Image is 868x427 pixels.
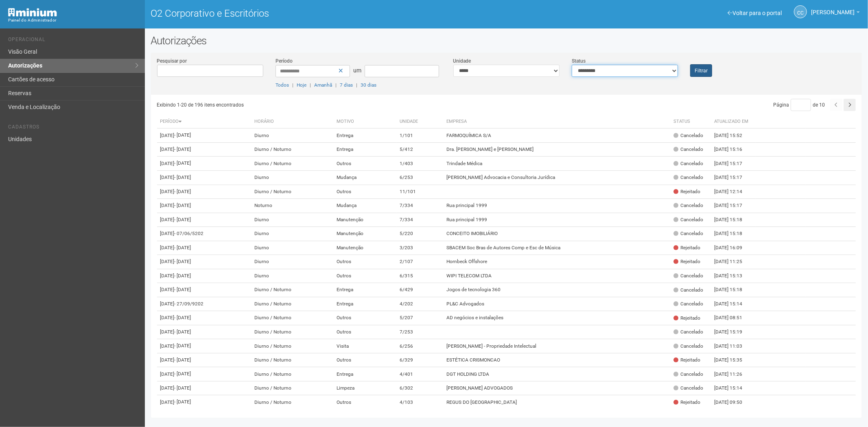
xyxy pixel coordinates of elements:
font: - [DATE] [175,287,191,292]
font: Rua principal 1999 [446,217,487,222]
font: [DATE] 15:14 [715,385,743,391]
font: [DATE] [160,146,175,152]
font: Pesquisar por [157,58,187,64]
font: PL&C Advogados [446,301,484,307]
font: [DATE] 15:18 [715,231,743,237]
font: Rejeitado [681,315,701,321]
font: [DATE] 15:16 [715,146,743,152]
font: [DATE] [160,385,175,391]
font: Diurno / Noturno [255,329,292,335]
font: Visita [337,343,349,349]
font: 7 dias [340,82,353,88]
font: - [DATE] [175,273,191,279]
font: Mudança [337,203,356,209]
font: Cartões de acesso [8,76,55,83]
font: Reservas [8,90,31,96]
font: 6/329 [400,357,413,363]
font: Manutenção [337,231,363,237]
font: Rejeitado [681,189,701,194]
font: Diurno / Noturno [255,385,292,391]
font: Rua principal 1999 [446,203,487,209]
font: Hornbeck Offshore [446,259,487,265]
font: [DATE] [160,315,175,321]
font: 7/334 [400,217,413,222]
font: | [335,82,337,88]
font: Mudança [337,175,356,181]
font: | [292,82,293,88]
font: Cancelado [681,231,704,236]
font: [DATE] [160,245,175,251]
font: Rejeitado [681,399,701,405]
font: - [DATE] [175,217,191,222]
font: [DATE] 15:35 [715,357,743,363]
font: Painel do Administrador [8,18,57,22]
font: [DATE] 12:14 [715,189,743,194]
font: [DATE] [160,343,175,349]
font: [DATE] [160,189,175,194]
font: Rejeitado [681,259,701,264]
span: Camila Catarina Lima [811,1,855,15]
font: Autorizações [151,35,207,47]
font: 4/202 [400,301,413,307]
font: WIPI TELECOM LTDA [446,273,492,279]
font: Unidades [8,136,32,142]
font: FARMOQUÍMICA S/A [446,133,491,138]
a: Amanhã [314,82,332,88]
font: - [DATE] [175,245,191,251]
font: Diurno [255,231,269,237]
font: - [DATE] [175,329,191,335]
font: Cancelado [681,343,704,349]
font: Voltar para o portal [732,10,782,16]
font: Unidade [453,58,471,64]
font: | [310,82,311,88]
font: [PERSON_NAME] Advocacia e Consultoria Jurídica [446,175,555,181]
font: [DATE] 11:26 [715,371,743,377]
img: Mínimo [8,8,57,17]
font: - [DATE] [175,315,191,320]
font: Entrega [337,301,353,307]
font: [PERSON_NAME] - Propriedade Intelectual [446,343,536,349]
font: [DATE] [160,217,175,222]
font: Cancelado [681,287,704,293]
font: Cancelado [681,385,704,391]
font: Status [572,58,586,64]
font: - [DATE] [175,174,191,180]
font: [DATE] 15:17 [715,161,743,166]
font: Outros [337,357,351,363]
font: - [DATE] [175,357,191,363]
font: Unidade [400,119,418,124]
font: Página [773,102,789,108]
font: Dra. [PERSON_NAME] e [PERSON_NAME] [446,146,533,152]
font: Motivo [337,119,354,124]
font: 3/203 [400,245,413,251]
font: [DATE] 15:13 [715,273,743,279]
font: Entrega [337,287,353,293]
font: Rejeitado [681,245,701,251]
font: Diurno [255,259,269,265]
font: [DATE] [160,231,175,237]
font: Diurno / Noturno [255,287,292,293]
font: Cancelado [681,203,704,208]
font: Operacional [8,37,45,42]
font: - [DATE] [175,132,191,138]
font: [DATE] [160,161,175,166]
font: Cancelado [681,146,704,152]
font: [DATE] 11:25 [715,259,743,265]
font: - 27/09/9202 [175,301,204,307]
font: Hoje [297,82,306,88]
button: Filtrar [690,64,712,77]
font: Outros [337,329,351,335]
font: CC [798,10,804,16]
font: Jogos de tecnologia 360 [446,287,501,293]
font: - [DATE] [175,385,191,391]
font: [DATE] [160,287,175,293]
font: SBACEM Soc Bras de Autores Comp e Esc de Música [446,245,560,251]
font: - [DATE] [175,203,191,208]
font: AD negócios e instalações [446,315,503,321]
font: [DATE] [160,357,175,363]
font: [DATE] 08:51 [715,315,743,321]
font: [DATE] [160,175,175,181]
font: Diurno / Noturno [255,315,292,321]
font: [DATE] [160,399,175,405]
font: Outros [337,189,351,194]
